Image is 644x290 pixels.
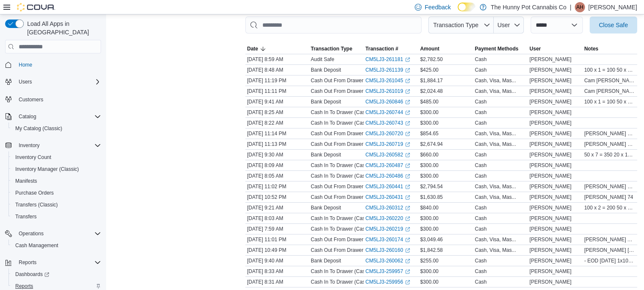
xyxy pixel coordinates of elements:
[420,204,439,211] span: $840.00
[245,192,309,202] div: [DATE] 10:52 PM
[8,175,104,187] button: Manifests
[311,56,334,63] p: Audit Safe
[529,120,571,126] span: [PERSON_NAME]
[420,257,439,264] span: $255.00
[475,173,487,179] div: Cash
[491,2,566,12] p: The Hunny Pot Cannabis Co
[15,229,101,239] span: Operations
[366,109,410,116] a: CM5LJ3-260744External link
[311,247,384,254] p: Cash Out From Drawer (Cash 2)
[15,283,33,290] span: Reports
[245,75,309,86] div: [DATE] 11:19 PM
[366,45,398,52] span: Transaction #
[529,88,571,95] span: [PERSON_NAME]
[405,131,410,137] svg: External link
[528,44,582,54] button: User
[12,176,101,186] span: Manifests
[12,123,66,134] a: My Catalog (Classic)
[245,44,309,54] button: Date
[245,224,309,234] div: [DATE] 7:59 AM
[420,151,439,158] span: $660.00
[584,45,598,52] span: Notes
[475,120,487,126] div: Cash
[584,257,636,264] span: - EOD [DATE] 1x100=$100 2x50=$100 2x20=$40 3x5=$15 =$255
[311,236,384,243] p: Cash Out From Drawer (Cash 1)
[475,109,487,116] div: Cash
[590,17,637,33] button: Close Safe
[245,277,309,287] div: [DATE] 8:31 AM
[475,141,516,148] div: Cash, Visa, Mas...
[420,67,439,73] span: $425.00
[529,109,571,116] span: [PERSON_NAME]
[475,279,487,285] div: Cash
[366,173,410,179] a: CM5LJ3-260486External link
[529,141,571,148] span: [PERSON_NAME]
[584,141,636,148] span: [PERSON_NAME] Cam [PERSON_NAME] 431.10
[8,187,104,199] button: Purchase Orders
[529,204,571,211] span: [PERSON_NAME]
[570,2,571,12] p: |
[405,216,410,221] svg: External link
[311,130,384,137] p: Cash Out From Drawer (Cash 1)
[433,22,478,28] span: Transaction Type
[12,176,40,186] a: Manifests
[311,268,374,275] p: Cash In To Drawer (Cash 1)
[529,279,571,285] span: [PERSON_NAME]
[529,162,571,169] span: [PERSON_NAME]
[575,2,585,12] div: Amy Hall
[419,44,473,54] button: Amount
[364,44,419,54] button: Transaction #
[245,107,309,117] div: [DATE] 8:25 AM
[577,2,584,12] span: AH
[15,59,101,70] span: Home
[529,183,571,190] span: [PERSON_NAME]
[458,3,475,11] input: Dark Mode
[8,199,104,211] button: Transfers (Classic)
[529,257,571,264] span: [PERSON_NAME]
[475,56,487,63] div: Cash
[15,271,49,278] span: Dashboards
[425,3,451,11] span: Feedback
[245,65,309,75] div: [DATE] 8:48 AM
[15,257,101,268] span: Reports
[19,61,32,68] span: Home
[405,227,410,232] svg: External link
[529,247,571,254] span: [PERSON_NAME]
[475,194,516,201] div: Cash, Visa, Mas...
[529,226,571,232] span: [PERSON_NAME]
[405,174,410,179] svg: External link
[420,215,439,222] span: $300.00
[420,183,443,190] span: $2,794.54
[245,86,309,96] div: [DATE] 11:11 PM
[12,212,40,222] a: Transfers
[311,120,374,126] p: Cash In To Drawer (Cash 1)
[2,76,104,88] button: Users
[529,194,571,201] span: [PERSON_NAME]
[529,45,541,52] span: User
[12,240,62,251] a: Cash Management
[529,236,571,243] span: [PERSON_NAME]
[584,88,636,95] span: Cam [PERSON_NAME] 174.25
[529,67,571,73] span: [PERSON_NAME]
[366,130,410,137] a: CM5LJ3-260720External link
[405,121,410,126] svg: External link
[245,266,309,276] div: [DATE] 8:33 AM
[8,163,104,175] button: Inventory Manager (Classic)
[405,78,410,84] svg: External link
[12,200,101,210] span: Transfers (Classic)
[475,162,487,169] div: Cash
[247,45,258,52] span: Date
[475,98,487,105] div: Cash
[405,195,410,200] svg: External link
[15,166,79,173] span: Inventory Manager (Classic)
[420,162,439,169] span: $300.00
[15,94,101,104] span: Customers
[15,140,101,151] span: Inventory
[8,211,104,223] button: Transfers
[15,201,58,208] span: Transfers (Classic)
[366,88,410,95] a: CM5LJ3-261019External link
[475,77,516,84] div: Cash, Visa, Mas...
[12,152,55,162] a: Inventory Count
[17,3,55,11] img: Cova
